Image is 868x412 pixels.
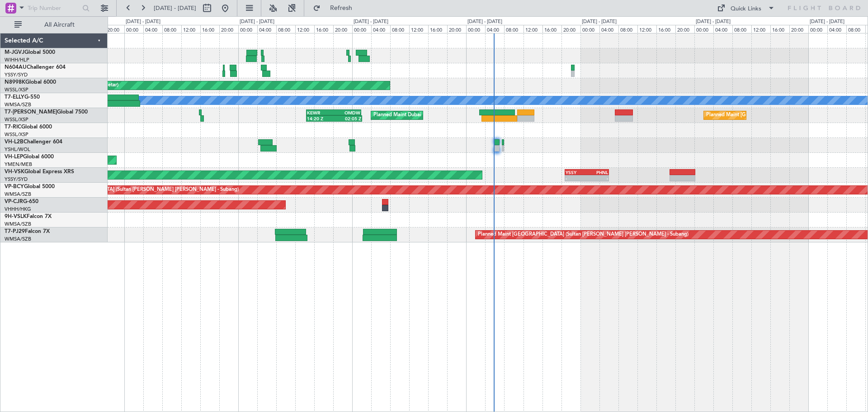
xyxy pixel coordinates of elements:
div: 08:00 [846,25,865,33]
div: [DATE] - [DATE] [696,18,731,26]
div: 20:00 [333,25,352,33]
a: VHHH/HKG [5,206,31,213]
div: KEWR [307,110,334,115]
div: 20:00 [561,25,580,33]
div: 02:05 Z [334,116,361,121]
div: [DATE] - [DATE] [126,18,160,26]
div: 20:00 [105,25,124,33]
span: All Aircraft [24,22,95,28]
span: [DATE] - [DATE] [154,4,196,12]
span: N8998K [5,80,25,85]
div: 16:00 [656,25,675,33]
a: 9H-VSLKFalcon 7X [5,214,52,219]
div: 04:00 [485,25,504,33]
div: 04:00 [599,25,618,33]
span: T7-RIC [5,124,21,130]
button: All Aircraft [10,18,98,32]
div: 08:00 [276,25,295,33]
div: 00:00 [238,25,257,33]
div: 12:00 [409,25,428,33]
a: T7-[PERSON_NAME]Global 7500 [5,109,88,115]
a: VP-BCYGlobal 5000 [5,184,55,189]
div: 00:00 [580,25,599,33]
div: 04:00 [143,25,162,33]
span: VH-VSK [5,169,24,175]
div: 20:00 [789,25,808,33]
div: 20:00 [219,25,238,33]
a: YSSY/SYD [5,176,28,183]
div: 16:00 [770,25,789,33]
div: - [587,175,608,181]
div: 12:00 [637,25,656,33]
span: VH-LEP [5,154,23,160]
div: 00:00 [808,25,827,33]
a: T7-ELLYG-550 [5,95,40,100]
a: N604AUChallenger 604 [5,65,66,70]
div: 12:00 [751,25,770,33]
span: T7-[PERSON_NAME] [5,109,57,115]
div: 04:00 [257,25,276,33]
div: 08:00 [732,25,751,33]
div: 16:00 [314,25,333,33]
div: 04:00 [827,25,846,33]
div: 16:00 [200,25,219,33]
a: WSSL/XSP [5,116,28,123]
span: M-JGVJ [5,50,24,55]
span: N604AU [5,65,27,70]
div: - [566,175,587,181]
a: WMSA/SZB [5,101,31,108]
span: VH-L2B [5,139,24,145]
div: [DATE] - [DATE] [354,18,388,26]
a: WMSA/SZB [5,236,31,242]
div: 08:00 [618,25,637,33]
div: Unplanned Maint [GEOGRAPHIC_DATA] (Sultan [PERSON_NAME] [PERSON_NAME] - Subang) [22,183,239,197]
div: 08:00 [504,25,523,33]
button: Quick Links [712,1,779,15]
a: T7-PJ29Falcon 7X [5,229,50,234]
div: 04:00 [371,25,390,33]
a: VH-L2BChallenger 604 [5,139,62,145]
button: Refresh [309,1,363,15]
span: T7-ELLY [5,95,24,100]
div: 12:00 [181,25,200,33]
div: 00:00 [124,25,143,33]
div: [DATE] - [DATE] [810,18,844,26]
div: PHNL [587,170,608,175]
div: 16:00 [542,25,561,33]
div: 20:00 [447,25,466,33]
a: N8998KGlobal 6000 [5,80,56,85]
div: 00:00 [694,25,713,33]
div: 14:20 Z [307,116,334,121]
div: 12:00 [295,25,314,33]
div: 16:00 [428,25,447,33]
a: WMSA/SZB [5,221,31,227]
div: Planned Maint Dubai (Al Maktoum Intl) [373,109,462,122]
span: Refresh [322,5,360,11]
span: VP-BCY [5,184,24,189]
a: M-JGVJGlobal 5000 [5,50,55,55]
a: WIHH/HLP [5,57,29,63]
a: YSHL/WOL [5,146,30,153]
div: [DATE] - [DATE] [240,18,274,26]
div: 00:00 [466,25,485,33]
a: VP-CJRG-650 [5,199,38,204]
div: 20:00 [675,25,694,33]
div: 00:00 [352,25,371,33]
div: 04:00 [713,25,732,33]
div: [DATE] - [DATE] [467,18,502,26]
span: VP-CJR [5,199,23,204]
div: 08:00 [390,25,409,33]
div: Quick Links [731,5,761,14]
a: T7-RICGlobal 6000 [5,124,52,130]
a: VH-VSKGlobal Express XRS [5,169,74,175]
span: 9H-VSLK [5,214,27,219]
div: Planned Maint [GEOGRAPHIC_DATA] (Sultan [PERSON_NAME] [PERSON_NAME] - Subang) [478,228,689,242]
a: WSSL/XSP [5,86,28,93]
a: YSSY/SYD [5,71,28,78]
div: 08:00 [162,25,181,33]
span: T7-PJ29 [5,229,25,234]
a: VH-LEPGlobal 6000 [5,154,54,160]
a: WMSA/SZB [5,191,31,198]
div: Planned Maint [GEOGRAPHIC_DATA] (Seletar) [706,109,812,122]
a: WSSL/XSP [5,131,28,138]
